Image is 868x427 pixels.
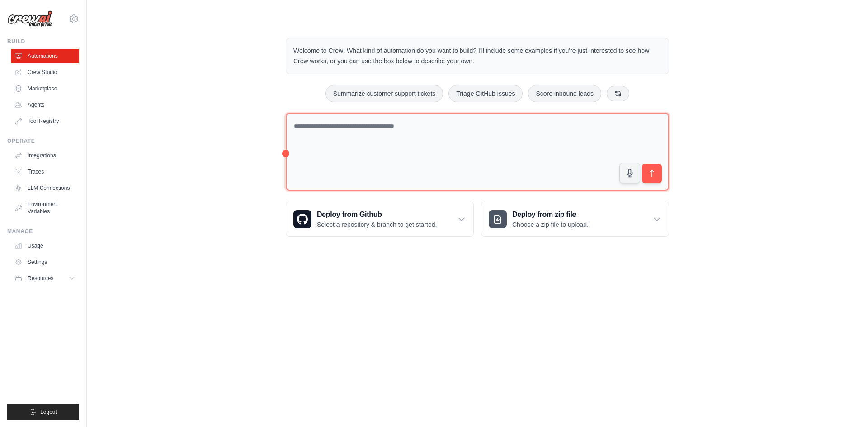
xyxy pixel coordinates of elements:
[7,137,79,145] div: Operate
[7,38,79,45] div: Build
[11,49,79,63] a: Automations
[11,164,79,179] a: Traces
[7,404,79,420] button: Logout
[7,228,79,235] div: Manage
[512,209,589,220] h3: Deploy from zip file
[317,209,437,220] h3: Deploy from Github
[40,408,57,416] span: Logout
[512,220,589,229] p: Choose a zip file to upload.
[448,85,523,102] button: Triage GitHub issues
[11,148,79,163] a: Integrations
[528,85,601,102] button: Score inbound leads
[325,85,443,102] button: Summarize customer support tickets
[11,239,79,253] a: Usage
[11,255,79,269] a: Settings
[11,81,79,96] a: Marketplace
[11,197,79,219] a: Environment Variables
[7,10,52,28] img: Logo
[11,98,79,112] a: Agents
[317,220,437,229] p: Select a repository & branch to get started.
[11,114,79,128] a: Tool Registry
[11,65,79,80] a: Crew Studio
[293,46,661,66] p: Welcome to Crew! What kind of automation do you want to build? I'll include some examples if you'...
[11,271,79,286] button: Resources
[11,181,79,195] a: LLM Connections
[28,275,53,282] span: Resources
